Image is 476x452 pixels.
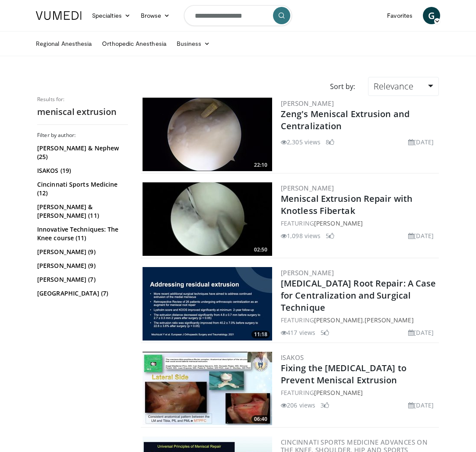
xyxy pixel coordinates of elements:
a: 11:18 [143,267,272,341]
li: [DATE] [408,137,434,146]
img: VuMedi Logo [36,11,82,20]
a: Relevance [368,77,439,96]
a: Cincinnati Sports Medicine (12) [37,180,126,197]
li: 2,305 views [281,137,321,146]
a: [MEDICAL_DATA] Root Repair: A Case for Centralization and Surgical Technique [281,277,436,313]
a: 02:50 [143,182,272,256]
li: 417 views [281,328,315,337]
li: [DATE] [408,328,434,337]
span: Relevance [374,80,413,92]
span: 06:40 [251,415,270,423]
div: FEATURING [281,388,437,397]
a: [PERSON_NAME] [314,316,363,324]
div: FEATURING [281,219,437,228]
h3: Filter by author: [37,132,128,139]
li: 5 [326,231,334,240]
li: 3 [321,401,329,410]
div: Sort by: [324,77,362,96]
a: 06:40 [143,352,272,425]
a: Regional Anesthesia [31,35,97,52]
li: [DATE] [408,231,434,240]
a: ISAKOS [281,353,304,362]
a: [PERSON_NAME] [281,184,334,192]
a: [PERSON_NAME] [365,316,413,324]
a: [PERSON_NAME] [281,268,334,277]
a: G [423,7,440,24]
a: [PERSON_NAME] (9) [37,261,126,270]
li: 206 views [281,401,315,410]
a: Fixing the [MEDICAL_DATA] to Prevent Meniscal Extrusion [281,362,406,386]
a: [PERSON_NAME] [314,388,363,397]
img: 75896893-6ea0-4895-8879-88c2e089762d.300x170_q85_crop-smart_upscale.jpg [143,267,272,341]
a: Orthopedic Anesthesia [97,35,171,52]
p: Results for: [37,96,128,103]
a: Business [171,35,216,52]
a: Innovative Techniques: The Knee course (11) [37,225,126,242]
span: 11:18 [251,331,270,338]
a: [PERSON_NAME] (7) [37,275,126,284]
a: Favorites [382,7,418,24]
a: [PERSON_NAME] [281,99,334,108]
h2: meniscal extrusion [37,106,128,118]
a: Specialties [87,7,136,24]
img: 9fce664a-6136-40ad-8233-9db11d2db1b5.300x170_q85_crop-smart_upscale.jpg [143,98,272,171]
li: 1,098 views [281,231,321,240]
span: 02:50 [251,246,270,254]
div: FEATURING , [281,315,437,325]
a: Browse [136,7,175,24]
a: 22:10 [143,98,272,171]
a: [PERSON_NAME] (9) [37,248,126,256]
a: [PERSON_NAME] & [PERSON_NAME] (11) [37,203,126,220]
a: [PERSON_NAME] & Nephew (25) [37,144,126,161]
li: [DATE] [408,401,434,410]
a: Zeng's Meniscal Extrusion and Centralization [281,108,409,132]
input: Search topics, interventions [184,5,292,26]
a: [GEOGRAPHIC_DATA] (7) [37,289,126,298]
li: 5 [321,328,329,337]
img: 69705f07-5b82-4c5b-9aa3-9f56d559af36.300x170_q85_crop-smart_upscale.jpg [143,352,272,425]
a: ISAKOS (19) [37,166,126,175]
a: Meniscal Extrusion Repair with Knotless Fibertak [281,193,413,216]
li: 8 [326,137,334,146]
a: [PERSON_NAME] [314,219,363,227]
img: 4d89b51b-21f6-4f97-9df2-97454dab0460.300x170_q85_crop-smart_upscale.jpg [143,182,272,256]
span: 22:10 [251,161,270,169]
